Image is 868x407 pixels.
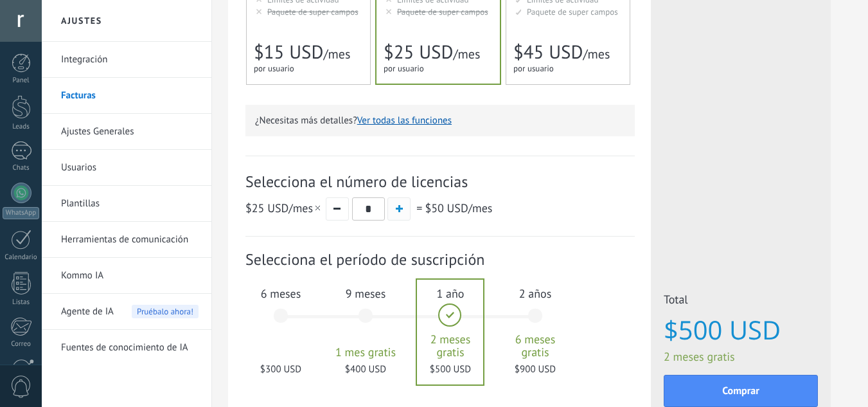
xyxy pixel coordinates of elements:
span: Paquete de super campos [527,6,618,17]
li: Integración [42,42,211,78]
a: Plantillas [61,186,199,222]
span: $300 USD [246,363,315,375]
div: Leads [3,123,40,131]
span: 2 años [500,286,570,301]
span: 2 meses gratis [416,333,485,359]
li: Herramientas de comunicación [42,222,211,258]
a: Usuarios [61,150,199,186]
a: Facturas [61,78,199,114]
span: 1 año [416,286,485,301]
a: Ajustes Generales [61,114,199,150]
a: Fuentes de conocimiento de IA [61,330,199,366]
li: Kommo IA [42,258,211,294]
span: 1 mes gratis [331,346,400,359]
a: Herramientas de comunicación [61,222,199,258]
li: Facturas [42,78,211,114]
span: /mes [583,46,610,62]
span: $25 USD [245,201,288,215]
div: Chats [3,164,40,172]
span: 2 meses gratis [664,349,818,364]
span: $50 USD [425,201,468,215]
span: $45 USD [513,40,583,64]
div: WhatsApp [3,207,39,219]
span: $400 USD [331,363,400,375]
a: Agente de IA Pruébalo ahora! [61,294,199,330]
li: Fuentes de conocimiento de IA [42,330,211,365]
span: $25 USD [384,40,453,64]
span: /mes [453,46,480,62]
span: /mes [425,201,492,215]
p: ¿Necesitas más detalles? [255,114,625,127]
button: Ver todas las funciones [357,114,452,127]
span: Paquete de super campos [267,6,359,17]
li: Agente de IA [42,294,211,330]
span: 6 meses gratis [500,333,570,359]
li: Plantillas [42,186,211,222]
span: 6 meses [246,286,315,301]
span: $15 USD [254,40,323,64]
span: /mes [323,46,350,62]
span: por usuario [513,63,554,74]
span: $500 USD [416,363,485,375]
span: /mes [245,201,323,215]
div: Correo [3,340,40,348]
span: Agente de IA [61,294,114,330]
span: por usuario [254,63,294,74]
span: Selecciona el número de licencias [245,172,635,192]
div: Panel [3,77,40,85]
li: Ajustes Generales [42,114,211,150]
span: $500 USD [664,316,818,344]
li: Usuarios [42,150,211,186]
span: Selecciona el período de suscripción [245,249,635,269]
span: por usuario [384,63,424,74]
span: $900 USD [500,363,570,375]
span: Comprar [722,386,759,395]
div: Listas [3,298,40,307]
a: Kommo IA [61,258,199,294]
span: 9 meses [331,286,400,301]
span: = [416,201,422,215]
div: Calendario [3,253,40,262]
span: Paquete de super campos [397,6,488,17]
span: Pruébalo ahora! [132,305,199,318]
button: Comprar [664,375,818,407]
a: Integración [61,42,199,78]
span: Total [664,292,818,311]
